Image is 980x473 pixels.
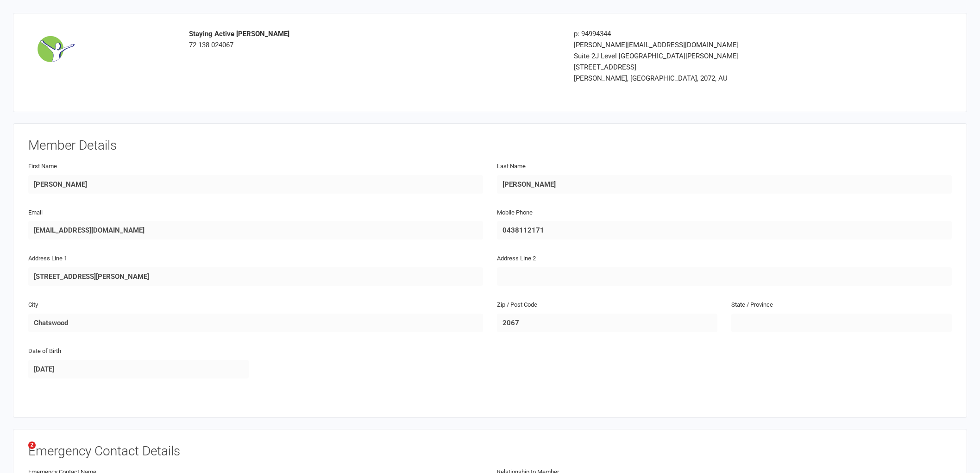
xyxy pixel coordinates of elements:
div: [PERSON_NAME][EMAIL_ADDRESS][DOMAIN_NAME] [574,39,868,50]
label: City [28,300,38,310]
label: Email [28,208,43,218]
div: [PERSON_NAME], [GEOGRAPHIC_DATA], 2072, AU [574,73,868,84]
label: State / Province [731,300,773,310]
label: Date of Birth [28,347,61,356]
label: Address Line 2 [497,254,536,264]
img: image1539556152.png [35,28,77,70]
span: 2 [28,441,36,449]
div: 72 138 024067 [189,28,560,50]
label: Address Line 1 [28,254,67,264]
strong: Staying Active [PERSON_NAME] [189,30,289,38]
label: Last Name [497,162,526,171]
label: First Name [28,162,57,171]
label: Mobile Phone [497,208,533,218]
div: Suite 2J Level [GEOGRAPHIC_DATA][PERSON_NAME] [574,50,868,62]
h3: Emergency Contact Details [28,444,952,459]
h3: Member Details [28,139,952,153]
iframe: Intercom live chat [9,441,31,464]
div: p: 94994344 [574,28,868,39]
div: [STREET_ADDRESS] [574,62,868,73]
label: Zip / Post Code [497,300,537,310]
